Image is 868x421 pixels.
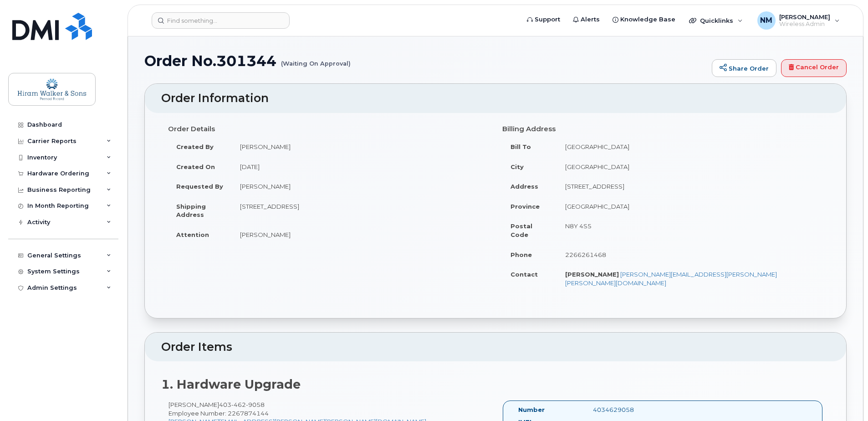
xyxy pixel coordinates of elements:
strong: Shipping Address [176,203,206,219]
a: [PERSON_NAME][EMAIL_ADDRESS][PERSON_NAME][PERSON_NAME][DOMAIN_NAME] [565,271,777,287]
h4: Billing Address [502,125,823,133]
td: [GEOGRAPHIC_DATA] [557,157,823,177]
strong: Province [511,203,540,210]
strong: Requested By [176,183,223,190]
label: Number [518,406,545,414]
td: 2266261468 [557,245,823,265]
td: [PERSON_NAME] [232,225,489,245]
td: [GEOGRAPHIC_DATA] [557,196,823,216]
td: [STREET_ADDRESS] [232,196,489,225]
h2: Order Items [161,341,830,354]
strong: City [511,163,524,170]
h2: Order Information [161,92,830,105]
td: [PERSON_NAME] [232,176,489,196]
span: 403 [219,401,265,408]
span: Employee Number: 2267874144 [168,410,269,417]
strong: Address [511,183,538,190]
strong: 1. Hardware Upgrade [161,377,301,392]
strong: Bill To [511,143,531,150]
strong: Contact [511,271,538,278]
a: Cancel Order [781,59,847,77]
strong: Attention [176,231,209,238]
strong: Created By [176,143,214,150]
td: [GEOGRAPHIC_DATA] [557,137,823,157]
h1: Order No.301344 [144,53,707,69]
strong: [PERSON_NAME] [565,271,619,278]
td: [STREET_ADDRESS] [557,176,823,196]
span: 9058 [246,401,265,408]
div: 4034629058 [586,406,691,414]
td: [DATE] [232,157,489,177]
td: N8Y 4S5 [557,216,823,244]
a: Share Order [712,59,776,77]
strong: Created On [176,163,215,170]
h4: Order Details [168,125,489,133]
strong: Postal Code [511,222,532,238]
strong: Phone [511,251,532,258]
span: 462 [231,401,246,408]
td: [PERSON_NAME] [232,137,489,157]
small: (Waiting On Approval) [281,53,351,67]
